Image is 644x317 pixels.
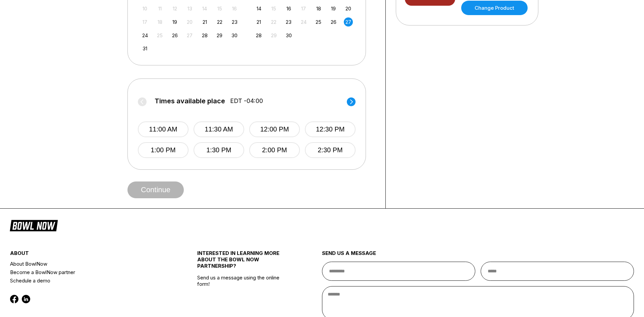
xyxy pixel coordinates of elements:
[461,1,528,15] a: Change Product
[141,17,150,27] div: Not available Sunday, August 17th, 2025
[329,4,338,13] div: Choose Friday, September 19th, 2025
[170,4,179,13] div: Not available Tuesday, August 12th, 2025
[185,31,194,40] div: Not available Wednesday, August 27th, 2025
[314,17,323,27] div: Choose Thursday, September 25th, 2025
[284,31,293,40] div: Choose Tuesday, September 30th, 2025
[200,17,209,27] div: Choose Thursday, August 21st, 2025
[249,142,300,158] button: 2:00 PM
[197,250,291,274] div: INTERESTED IN LEARNING MORE ABOUT THE BOWL NOW PARTNERSHIP?
[170,17,179,27] div: Choose Tuesday, August 19th, 2025
[254,31,263,40] div: Choose Sunday, September 28th, 2025
[230,97,263,105] span: EDT -04:00
[170,31,179,40] div: Choose Tuesday, August 26th, 2025
[194,142,244,158] button: 1:30 PM
[215,17,224,27] div: Choose Friday, August 22nd, 2025
[200,4,209,13] div: Not available Thursday, August 14th, 2025
[254,17,263,27] div: Choose Sunday, September 21st, 2025
[200,31,209,40] div: Choose Thursday, August 28th, 2025
[269,17,278,27] div: Not available Monday, September 22nd, 2025
[138,142,189,158] button: 1:00 PM
[10,250,166,260] div: about
[344,4,353,13] div: Choose Saturday, September 20th, 2025
[299,4,308,13] div: Not available Wednesday, September 17th, 2025
[249,121,300,137] button: 12:00 PM
[155,97,225,105] span: Times available place
[185,4,194,13] div: Not available Wednesday, August 13th, 2025
[254,4,263,13] div: Choose Sunday, September 14th, 2025
[155,17,164,27] div: Not available Monday, August 18th, 2025
[10,268,166,276] a: Become a BowlNow partner
[141,44,150,53] div: Choose Sunday, August 31st, 2025
[185,17,194,27] div: Not available Wednesday, August 20th, 2025
[299,17,308,27] div: Not available Wednesday, September 24th, 2025
[10,260,166,268] a: About BowlNow
[141,31,150,40] div: Choose Sunday, August 24th, 2025
[10,276,166,285] a: Schedule a demo
[215,31,224,40] div: Choose Friday, August 29th, 2025
[284,4,293,13] div: Choose Tuesday, September 16th, 2025
[344,17,353,27] div: Choose Saturday, September 27th, 2025
[230,4,239,13] div: Not available Saturday, August 16th, 2025
[305,142,356,158] button: 2:30 PM
[230,17,239,27] div: Choose Saturday, August 23rd, 2025
[194,121,244,137] button: 11:30 AM
[314,4,323,13] div: Choose Thursday, September 18th, 2025
[305,121,356,137] button: 12:30 PM
[329,17,338,27] div: Choose Friday, September 26th, 2025
[138,121,189,137] button: 11:00 AM
[155,31,164,40] div: Not available Monday, August 25th, 2025
[269,4,278,13] div: Not available Monday, September 15th, 2025
[284,17,293,27] div: Choose Tuesday, September 23rd, 2025
[215,4,224,13] div: Not available Friday, August 15th, 2025
[269,31,278,40] div: Not available Monday, September 29th, 2025
[155,4,164,13] div: Not available Monday, August 11th, 2025
[141,4,150,13] div: Not available Sunday, August 10th, 2025
[322,250,634,262] div: send us a message
[230,31,239,40] div: Choose Saturday, August 30th, 2025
